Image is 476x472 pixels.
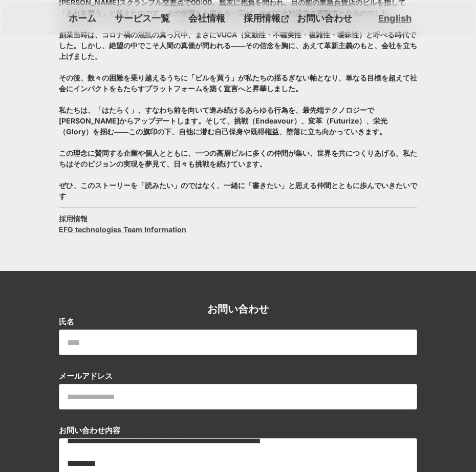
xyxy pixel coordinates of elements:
a: English [378,12,412,25]
a: 採用情報 [240,10,293,27]
a: 会社情報 [184,10,229,27]
a: サービス一覧 [111,10,174,27]
p: お問い合わせ内容 [59,425,120,436]
a: ホーム [64,10,100,27]
a: お問い合わせ [293,10,356,27]
a: EFG technologies Team Information [59,224,186,235]
h2: お問い合わせ [207,302,269,316]
p: 氏名 [59,316,74,327]
p: メールアドレス [59,371,113,381]
p: 採用情報 [240,10,282,27]
h3: 採用情報 [59,213,88,224]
